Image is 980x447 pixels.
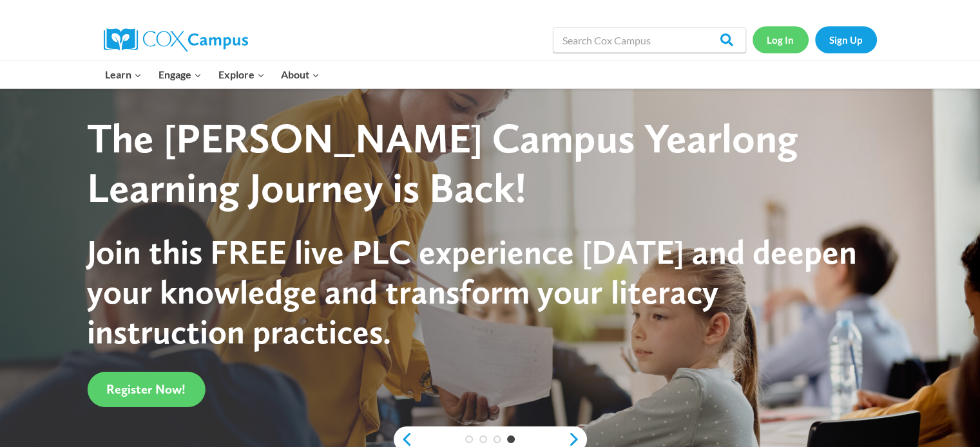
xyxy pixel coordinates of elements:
[394,432,413,447] a: previous
[815,26,877,53] a: Sign Up
[507,435,515,443] a: 4
[97,61,151,88] button: Child menu of Learn
[150,61,210,88] button: Child menu of Engage
[87,114,869,213] div: The [PERSON_NAME] Campus Yearlong Learning Journey is Back!
[97,61,328,88] nav: Primary Navigation
[104,28,248,51] img: Cox Campus
[87,232,856,352] span: Join this FREE live PLC experience [DATE] and deepen your knowledge and transform your literacy i...
[106,381,186,397] span: Register Now!
[753,26,809,53] a: Log In
[273,61,328,88] button: Child menu of About
[753,26,877,53] nav: Secondary Navigation
[210,61,273,88] button: Child menu of Explore
[479,435,487,443] a: 2
[87,372,205,407] a: Register Now!
[568,432,587,447] a: next
[553,27,746,53] input: Search Cox Campus
[494,435,501,443] a: 3
[465,435,473,443] a: 1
